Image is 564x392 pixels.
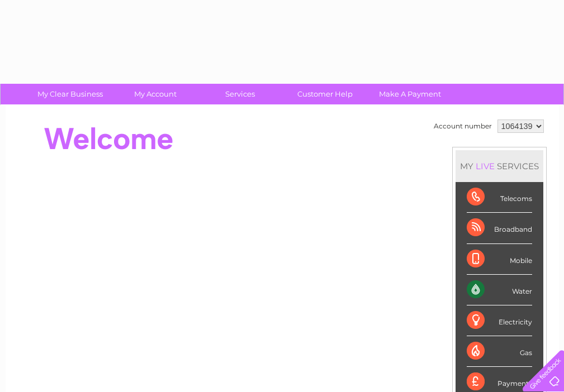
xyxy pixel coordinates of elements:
a: Services [194,84,286,104]
div: Mobile [467,244,532,275]
div: Gas [467,336,532,367]
div: Broadband [467,213,532,243]
a: Make A Payment [364,84,456,104]
div: Telecoms [467,182,532,213]
a: Customer Help [279,84,371,104]
div: Electricity [467,305,532,336]
div: Water [467,275,532,305]
a: My Clear Business [24,84,116,104]
a: My Account [109,84,201,104]
td: Account number [431,117,495,136]
div: LIVE [473,161,497,171]
div: MY SERVICES [456,150,543,182]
